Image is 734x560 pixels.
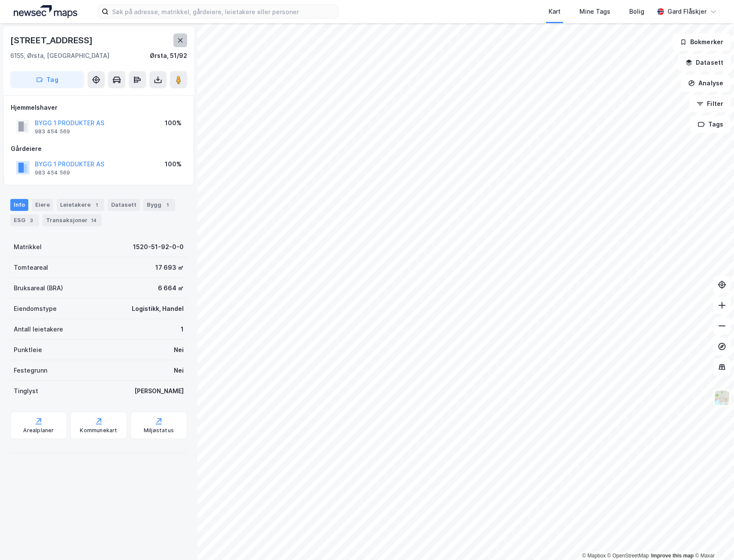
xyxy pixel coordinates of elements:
[607,553,649,559] a: OpenStreetMap
[691,519,734,560] iframe: Chat Widget
[678,54,731,71] button: Datasett
[144,427,174,434] div: Miljøstatus
[14,365,47,376] div: Festegrunn
[582,553,606,559] a: Mapbox
[11,102,187,113] div: Hjemmelshaver
[691,116,731,133] button: Tags
[681,75,731,92] button: Analyse
[174,345,184,355] div: Nei
[158,283,184,293] div: 6 664 ㎡
[14,304,57,314] div: Eiendomstype
[714,390,730,406] img: Z
[42,214,102,226] div: Transaksjoner
[651,553,694,559] a: Improve this map
[92,201,101,209] div: 1
[667,6,707,17] div: Gard Flåskjer
[35,128,70,135] div: 983 454 569
[89,216,98,225] div: 14
[11,144,187,154] div: Gårdeiere
[10,214,39,226] div: ESG
[549,6,561,17] div: Kart
[163,201,172,209] div: 1
[155,262,184,273] div: 17 693 ㎡
[150,51,187,61] div: Ørsta, 51/92
[134,386,184,396] div: [PERSON_NAME]
[629,6,644,17] div: Bolig
[14,345,42,355] div: Punktleie
[80,427,117,434] div: Kommunekart
[10,199,28,211] div: Info
[10,51,109,61] div: 6155, Ørsta, [GEOGRAPHIC_DATA]
[165,118,182,128] div: 100%
[57,199,104,211] div: Leietakere
[165,159,182,169] div: 100%
[10,71,84,88] button: Tag
[133,242,184,252] div: 1520-51-92-0-0
[691,519,734,560] div: Kontrollprogram for chat
[181,324,184,334] div: 1
[14,324,63,334] div: Antall leietakere
[673,33,731,51] button: Bokmerker
[108,199,140,211] div: Datasett
[689,95,731,112] button: Filter
[174,365,184,376] div: Nei
[14,242,42,252] div: Matrikkel
[14,262,48,273] div: Tomteareal
[143,199,175,211] div: Bygg
[10,33,94,47] div: [STREET_ADDRESS]
[14,386,38,396] div: Tinglyst
[109,5,338,18] input: Søk på adresse, matrikkel, gårdeiere, leietakere eller personer
[32,199,53,211] div: Eiere
[35,169,70,176] div: 983 454 569
[27,216,36,225] div: 3
[14,283,63,293] div: Bruksareal (BRA)
[579,6,610,17] div: Mine Tags
[14,5,77,18] img: logo.a4113a55bc3d86da70a041830d287a7e.svg
[132,304,184,314] div: Logistikk, Handel
[23,427,54,434] div: Arealplaner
